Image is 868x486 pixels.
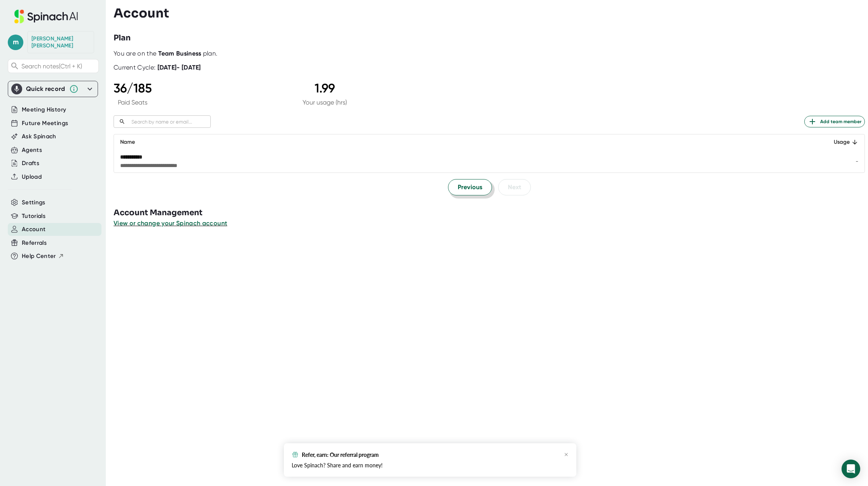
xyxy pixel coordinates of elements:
button: Add team member [804,116,865,127]
button: Ask Spinach [22,132,56,141]
span: Help Center [22,252,56,261]
div: Your usage (hrs) [303,99,347,106]
div: Paid Seats [114,99,152,106]
td: - [816,150,864,172]
button: Meeting History [22,105,66,114]
b: [DATE] - [DATE] [157,64,201,71]
div: Quick record [26,85,65,93]
div: You are on the plan. [114,50,865,57]
h3: Plan [114,32,131,44]
button: Future Meetings [22,119,68,128]
button: Drafts [22,159,39,168]
h3: Account Management [114,207,868,219]
div: 1.99 [303,81,347,96]
button: Previous [448,179,492,195]
button: Account [22,225,45,234]
span: View or change your Spinach account [114,219,227,227]
div: Quick record [11,81,94,97]
span: m [8,35,23,50]
button: Tutorials [22,212,45,221]
span: Search notes (Ctrl + K) [21,63,82,70]
button: Agents [22,146,42,155]
input: Search by name or email... [128,117,211,126]
span: Next [508,183,521,192]
div: Name [120,138,810,147]
button: Help Center [22,252,64,261]
button: Next [498,179,531,195]
div: Open Intercom Messenger [842,460,860,478]
b: Team Business [158,50,201,57]
button: Settings [22,198,45,207]
span: Previous [458,183,482,192]
div: Current Cycle: [114,64,201,71]
div: Myriam Martin [31,35,90,49]
div: Usage [822,138,858,147]
button: View or change your Spinach account [114,219,227,228]
h3: Account [114,6,169,21]
button: Upload [22,172,42,181]
span: Add team member [808,117,861,126]
div: 36 / 185 [114,81,152,96]
button: Referrals [22,239,47,247]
